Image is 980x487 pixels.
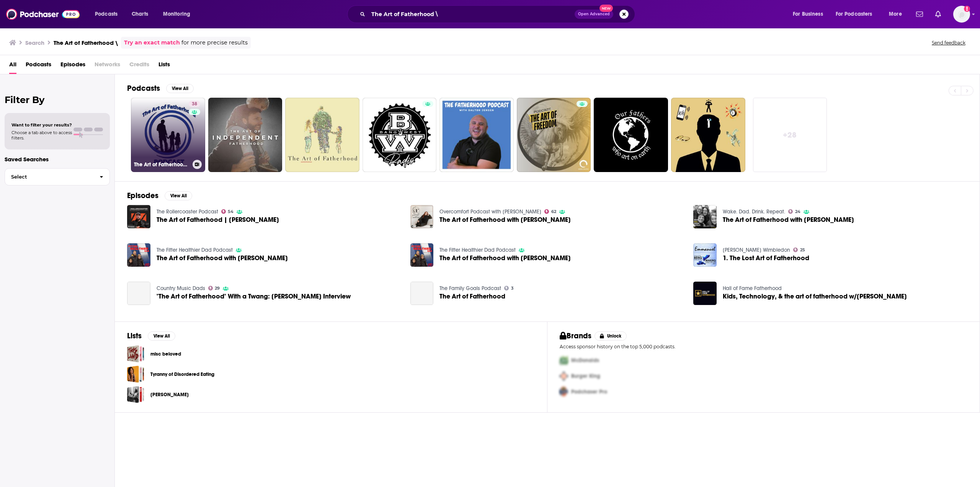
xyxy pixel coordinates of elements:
span: Charts [132,9,148,20]
button: View All [166,84,194,93]
a: 1. The Lost Art of Fatherhood [693,243,717,267]
span: Logged in as nicole.koremenos [953,6,970,23]
h2: Episodes [127,191,158,200]
h2: Lists [127,331,142,341]
a: The Art of Fatherhood [439,293,505,300]
img: First Pro Logo [557,353,571,368]
img: Second Pro Logo [557,368,571,384]
input: Search podcasts, credits, & more... [368,8,575,20]
a: 62 [544,209,556,214]
img: The Art of Fatherhood with Michael Rivera [410,205,434,228]
span: The Art of Fatherhood | [PERSON_NAME] [157,216,279,223]
h3: Search [25,39,44,46]
h3: The Art of Fatherhood \ [54,39,118,46]
img: The Art of Fatherhood with Art Eddy [127,243,150,267]
span: The Art of Fatherhood with [PERSON_NAME] [439,255,571,261]
span: for more precise results [181,38,248,47]
span: 54 [228,210,234,213]
img: The Art of Fatherhood | Rio Osorio [127,205,150,228]
a: The Art of Fatherhood [410,282,434,305]
a: Charts [127,8,153,20]
span: The Art of Fatherhood with [PERSON_NAME] [439,216,571,223]
h2: Podcasts [127,84,160,93]
a: ListsView All [127,331,175,341]
span: "The Art of Fatherhood" With a Twang: [PERSON_NAME] Interview [157,293,351,300]
span: For Podcasters [836,9,872,20]
a: 29 [208,286,220,290]
a: "The Art of Fatherhood" With a Twang: Art Eddy Interview [127,282,150,305]
a: Show notifications dropdown [932,8,944,21]
button: open menu [787,8,833,20]
span: 25 [800,248,805,252]
a: EpisodesView All [127,191,192,200]
img: Third Pro Logo [557,384,571,400]
span: Open Advanced [578,12,610,16]
a: misc beloved [150,350,181,358]
span: Choose a tab above to access filters. [11,130,72,141]
a: Lists [158,58,170,74]
a: 1. The Lost Art of Fatherhood [723,255,809,261]
a: All [9,58,16,74]
button: Open AdvancedNew [575,10,613,19]
a: "The Art of Fatherhood" With a Twang: Art Eddy Interview [157,293,351,300]
a: 38The Art of Fatherhood Podcast [131,98,205,172]
button: View All [148,331,175,341]
span: Podcasts [95,9,118,20]
button: Send feedback [929,39,968,46]
a: Kids, Technology, & the art of fatherhood w/Art Eddy [723,293,907,300]
span: New [599,5,613,12]
span: Credits [129,58,149,74]
span: McDonalds [571,357,599,364]
span: 29 [215,287,220,290]
button: open menu [884,8,911,20]
a: +28 [753,98,827,172]
img: Kids, Technology, & the art of fatherhood w/Art Eddy [693,282,717,305]
span: Networks [95,58,120,74]
span: Donna Murch [127,386,144,403]
a: Overcomfort Podcast with Jenicka Lopez [439,208,541,215]
a: Episodes [60,58,85,74]
a: The Art of Fatherhood with Art Eddy [439,255,571,261]
a: PodcastsView All [127,84,194,93]
button: open menu [90,8,127,20]
img: The Art of Fatherhood with Art Eddy [693,205,717,228]
a: 54 [221,209,234,214]
a: Tyranny of Disordered Eating [150,370,214,379]
a: 3 [504,286,514,290]
a: Try an exact match [124,38,180,47]
img: The Art of Fatherhood with Art Eddy [410,243,434,267]
a: Country Music Dads [157,285,205,292]
button: Unlock [595,331,627,341]
span: Want to filter your results? [11,122,72,128]
a: Podcasts [26,58,51,74]
a: Hall of Fame Fatherhood [723,285,782,292]
a: The Rollercoaster Podcast [157,208,218,215]
a: The Fitter Healthier Dad Podcast [439,247,516,253]
h2: Filter By [5,94,110,105]
a: Show notifications dropdown [913,8,926,21]
div: Search podcasts, credits, & more... [354,5,642,23]
a: Tyranny of Disordered Eating [127,366,144,383]
span: Select [5,174,93,179]
span: The Art of Fatherhood with [PERSON_NAME] [157,255,288,261]
span: For Business [793,9,823,20]
a: Wake. Dad. Drink. Repeat. [723,208,785,215]
img: Podchaser - Follow, Share and Rate Podcasts [6,7,80,21]
a: The Fitter Healthier Dad Podcast [157,247,233,253]
button: Show profile menu [953,6,970,23]
span: Monitoring [163,9,190,20]
h2: Brands [560,331,591,341]
a: 25 [793,248,805,252]
a: Emmanuel Church Wimbledon [723,247,790,253]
